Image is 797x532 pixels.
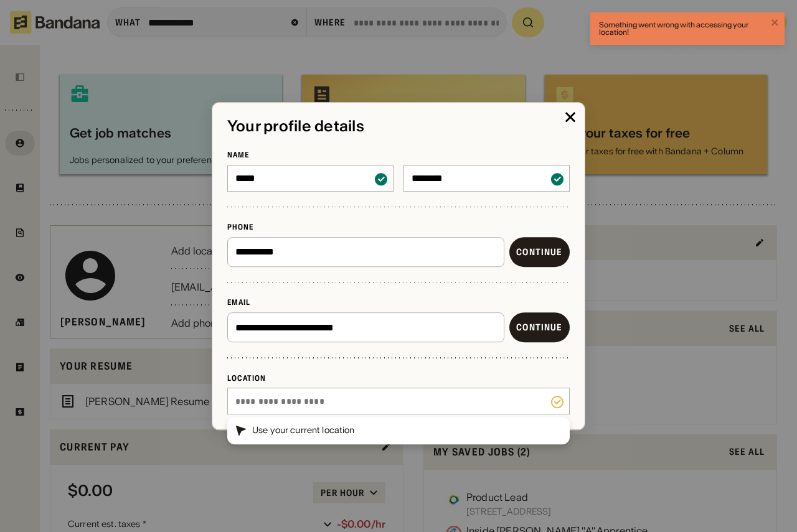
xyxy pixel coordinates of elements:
div: Location [227,373,570,383]
div: Something went wrong with accessing your location! [599,21,767,36]
button: close [771,17,780,29]
div: Phone [227,223,570,233]
div: Your profile details [227,118,570,136]
div: Continue [516,248,562,256]
div: Name [227,150,570,160]
div: Use your current location [252,424,355,437]
div: Email [227,298,570,308]
div: Continue [516,323,562,332]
